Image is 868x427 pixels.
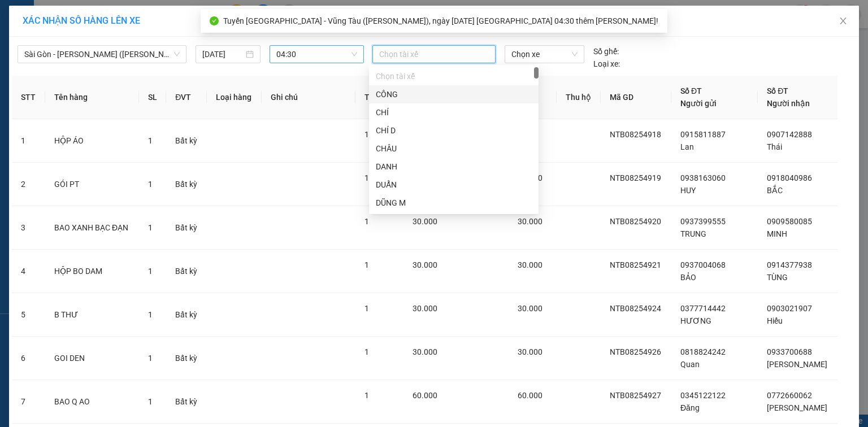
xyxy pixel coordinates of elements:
[166,163,207,206] td: Bất kỳ
[45,250,139,293] td: HỘP BO DAM
[364,173,369,182] span: 1
[518,304,542,313] span: 30.000
[45,163,139,206] td: GÓI PT
[24,46,180,63] span: Sài Gòn - Vũng Tàu (Hàng Hoá)
[148,136,153,145] span: 1
[767,86,788,95] span: Số ĐT
[680,130,726,139] span: 0915811887
[767,403,827,412] span: [PERSON_NAME]
[166,250,207,293] td: Bất kỳ
[680,260,726,269] span: 0937004068
[12,206,45,250] td: 3
[364,217,369,226] span: 1
[166,76,207,119] th: ĐVT
[207,76,261,119] th: Loại hàng
[680,273,696,282] span: BẢO
[413,260,437,269] span: 30.000
[369,103,539,121] div: CHÍ
[45,206,139,250] td: BAO XANH BẠC ĐẠN
[518,217,542,226] span: 30.000
[166,293,207,337] td: Bất kỳ
[413,217,437,226] span: 30.000
[376,88,532,101] div: CÔNG
[767,391,812,400] span: 0772660062
[166,337,207,380] td: Bất kỳ
[12,119,45,163] td: 1
[262,76,356,119] th: Ghi chú
[148,180,153,189] span: 1
[680,304,726,313] span: 0377714442
[276,46,358,63] span: 04:30
[12,163,45,206] td: 2
[518,391,542,400] span: 60.000
[364,304,369,313] span: 1
[767,304,812,313] span: 0903021907
[767,229,787,238] span: MINH
[364,130,369,139] span: 1
[166,206,207,250] td: Bất kỳ
[148,223,153,232] span: 1
[355,76,403,119] th: Tổng SL
[148,354,153,363] span: 1
[680,173,726,182] span: 0938163060
[610,391,661,400] span: NTB08254927
[610,130,661,139] span: NTB08254918
[767,316,783,325] span: Hiếu
[45,380,139,424] td: BAO Q AO
[767,347,812,356] span: 0933700688
[610,217,661,226] span: NTB08254920
[767,360,827,369] span: [PERSON_NAME]
[148,267,153,276] span: 1
[680,217,726,226] span: 0937399555
[680,99,717,108] span: Người gửi
[610,260,661,269] span: NTB08254921
[166,380,207,424] td: Bất kỳ
[839,16,848,25] span: close
[767,130,812,139] span: 0907142888
[610,304,661,313] span: NTB08254924
[827,6,859,37] button: Close
[369,176,539,194] div: DUẨN
[511,46,577,63] span: Chọn xe
[166,119,207,163] td: Bất kỳ
[12,250,45,293] td: 4
[680,316,711,325] span: HƯƠNG
[148,397,153,406] span: 1
[376,70,532,82] div: Chọn tài xế
[202,48,244,60] input: 16/08/2025
[680,186,696,195] span: HUY
[767,260,812,269] span: 0914377938
[23,15,140,26] span: XÁC NHẬN SỐ HÀNG LÊN XE
[767,173,812,182] span: 0918040986
[45,293,139,337] td: B THƯ
[680,360,700,369] span: Quan
[610,173,661,182] span: NTB08254919
[45,119,139,163] td: HỘP ÁO
[376,106,532,119] div: CHÍ
[376,178,532,191] div: DUẨN
[767,99,810,108] span: Người nhận
[557,76,601,119] th: Thu hộ
[680,229,706,238] span: TRUNG
[369,194,539,212] div: DŨNG M
[369,158,539,176] div: DANH
[369,67,539,85] div: Chọn tài xế
[12,337,45,380] td: 6
[518,347,542,356] span: 30.000
[12,380,45,424] td: 7
[12,76,45,119] th: STT
[210,16,219,25] span: check-circle
[376,142,532,155] div: CHÂU
[680,347,726,356] span: 0818824242
[369,140,539,158] div: CHÂU
[680,142,694,151] span: Lan
[45,337,139,380] td: GOI DEN
[223,16,658,25] span: Tuyến [GEOGRAPHIC_DATA] - Vũng Tàu ([PERSON_NAME]), ngày [DATE] [GEOGRAPHIC_DATA] 04:30 thêm [PER...
[593,45,619,58] span: Số ghế:
[601,76,671,119] th: Mã GD
[680,403,700,412] span: Đăng
[767,142,782,151] span: Thái
[45,76,139,119] th: Tên hàng
[376,197,532,209] div: DŨNG M
[413,347,437,356] span: 30.000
